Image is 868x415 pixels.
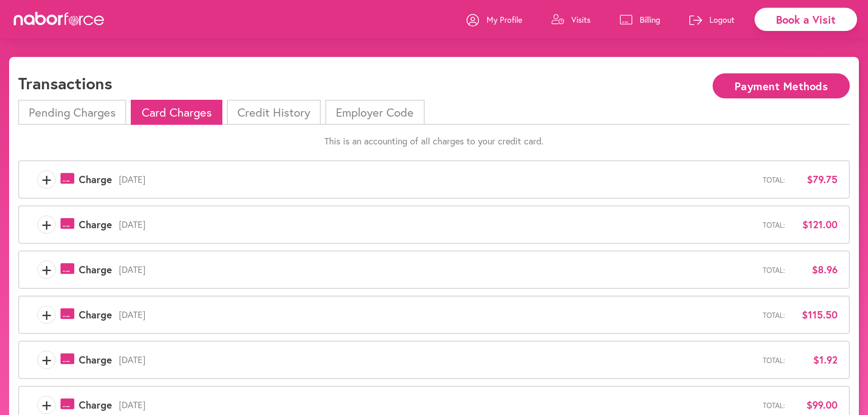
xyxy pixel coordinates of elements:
[79,309,112,321] span: Charge
[79,264,112,276] span: Charge
[38,306,55,324] span: +
[112,219,763,230] span: [DATE]
[325,100,424,125] li: Employer Code
[38,170,55,189] span: +
[713,73,850,98] button: Payment Methods
[689,6,734,33] a: Logout
[763,175,785,184] span: Total:
[112,174,763,185] span: [DATE]
[755,8,857,31] div: Book a Visit
[79,354,112,366] span: Charge
[79,219,112,231] span: Charge
[112,400,763,410] span: [DATE]
[792,219,837,231] span: $121.00
[112,264,763,275] span: [DATE]
[709,14,734,25] p: Logout
[551,6,591,33] a: Visits
[792,354,837,366] span: $1.92
[792,264,837,276] span: $8.96
[38,261,55,279] span: +
[79,399,112,411] span: Charge
[763,311,785,319] span: Total:
[18,100,126,125] li: Pending Charges
[792,174,837,185] span: $79.75
[227,100,321,125] li: Credit History
[763,356,785,364] span: Total:
[131,100,222,125] li: Card Charges
[620,6,660,33] a: Billing
[792,309,837,321] span: $115.50
[18,73,112,93] h1: Transactions
[18,136,850,147] p: This is an accounting of all charges to your credit card.
[38,396,55,414] span: +
[763,220,785,229] span: Total:
[571,14,591,25] p: Visits
[112,354,763,365] span: [DATE]
[763,266,785,274] span: Total:
[792,399,837,411] span: $99.00
[487,14,522,25] p: My Profile
[112,309,763,320] span: [DATE]
[38,351,55,369] span: +
[79,174,112,185] span: Charge
[38,215,55,234] span: +
[640,14,660,25] p: Billing
[713,81,850,89] a: Payment Methods
[763,401,785,410] span: Total:
[467,6,522,33] a: My Profile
